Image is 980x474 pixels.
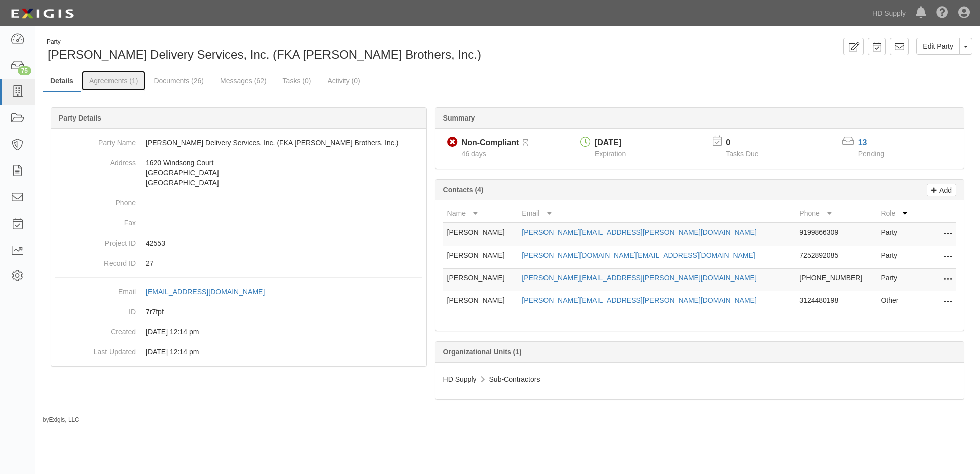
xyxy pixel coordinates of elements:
[55,282,136,297] dt: Email
[55,133,136,148] dt: Party Name
[55,322,422,342] dd: 12/22/2023 12:14 pm
[522,251,755,259] a: [PERSON_NAME][DOMAIN_NAME][EMAIL_ADDRESS][DOMAIN_NAME]
[877,204,916,223] th: Role
[523,140,528,147] i: Pending Review
[82,71,145,91] a: Agreements (1)
[319,71,367,91] a: Activity (0)
[443,114,475,122] b: Summary
[443,246,518,269] td: [PERSON_NAME]
[443,204,518,223] th: Name
[49,416,79,423] a: Exigis, LLC
[55,253,136,268] dt: Record ID
[48,48,481,61] span: [PERSON_NAME] Delivery Services, Inc. (FKA [PERSON_NAME] Brothers, Inc.)
[726,137,771,149] p: 0
[443,375,477,383] span: HD Supply
[936,7,948,19] i: Help Center - Complianz
[8,5,77,23] img: logo-5460c22ac91f19d4615b14bd174203de0afe785f0fc80cf4dbbc73dc1793850b.png
[927,184,956,196] a: Add
[55,302,422,322] dd: 7r7fpf
[937,184,952,196] p: Add
[522,274,757,282] a: [PERSON_NAME][EMAIL_ADDRESS][PERSON_NAME][DOMAIN_NAME]
[43,416,79,424] small: by
[443,269,518,291] td: [PERSON_NAME]
[55,342,136,357] dt: Last Updated
[55,153,422,193] dd: 1620 Windsong Court [GEOGRAPHIC_DATA] [GEOGRAPHIC_DATA]
[595,150,626,158] span: Expiration
[443,186,484,194] b: Contacts (4)
[443,223,518,246] td: [PERSON_NAME]
[146,287,265,297] div: [EMAIL_ADDRESS][DOMAIN_NAME]
[55,153,136,168] dt: Address
[795,291,877,314] td: 3124480198
[146,71,211,91] a: Documents (26)
[877,223,916,246] td: Party
[858,138,867,147] a: 13
[59,114,101,122] b: Party Details
[877,269,916,291] td: Party
[795,269,877,291] td: [PHONE_NUMBER]
[55,133,422,153] dd: [PERSON_NAME] Delivery Services, Inc. (FKA [PERSON_NAME] Brothers, Inc.)
[518,204,795,223] th: Email
[43,71,81,92] a: Details
[462,150,486,158] span: Since 08/28/2025
[212,71,274,91] a: Messages (62)
[595,137,626,149] div: [DATE]
[47,38,481,46] div: Party
[55,213,136,228] dt: Fax
[916,38,960,55] a: Edit Party
[858,150,884,158] span: Pending
[795,246,877,269] td: 7252892085
[443,348,522,356] b: Organizational Units (1)
[522,228,757,236] a: [PERSON_NAME][EMAIL_ADDRESS][PERSON_NAME][DOMAIN_NAME]
[443,291,518,314] td: [PERSON_NAME]
[55,342,422,362] dd: 12/22/2023 12:14 pm
[462,137,519,149] div: Non-Compliant
[18,66,31,75] div: 75
[447,137,458,148] i: Non-Compliant
[55,302,136,317] dt: ID
[146,238,422,248] p: 42553
[43,38,500,63] div: Gibby Delivery Services, Inc. (FKA Gibby Brothers, Inc.)
[55,193,136,208] dt: Phone
[275,71,319,91] a: Tasks (0)
[877,246,916,269] td: Party
[877,291,916,314] td: Other
[726,150,758,158] span: Tasks Due
[795,204,877,223] th: Phone
[522,296,757,304] a: [PERSON_NAME][EMAIL_ADDRESS][PERSON_NAME][DOMAIN_NAME]
[55,233,136,248] dt: Project ID
[146,288,276,296] a: [EMAIL_ADDRESS][DOMAIN_NAME]
[795,223,877,246] td: 9199866309
[867,3,911,23] a: HD Supply
[489,375,540,383] span: Sub-Contractors
[146,258,422,268] p: 27
[55,322,136,337] dt: Created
